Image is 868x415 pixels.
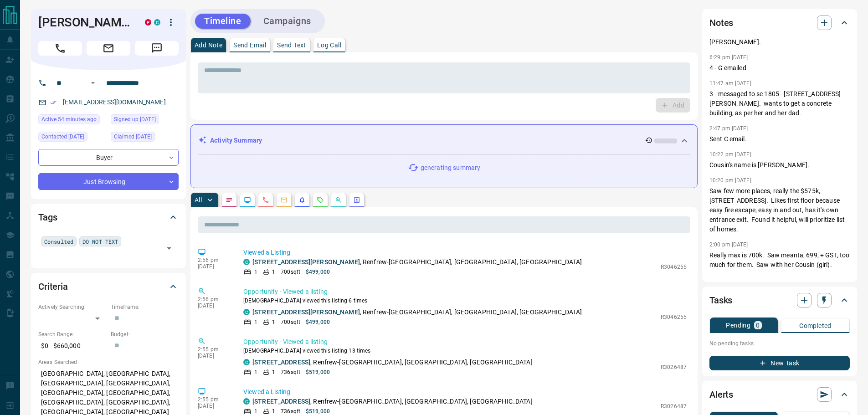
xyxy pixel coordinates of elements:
[661,313,687,321] p: R3046255
[252,257,582,267] p: , Renfrew-[GEOGRAPHIC_DATA], [GEOGRAPHIC_DATA], [GEOGRAPHIC_DATA]
[709,151,751,158] p: 10:22 pm [DATE]
[198,302,230,309] p: [DATE]
[709,356,850,370] button: New Task
[38,114,106,127] div: Mon Sep 15 2025
[63,98,166,106] a: [EMAIL_ADDRESS][DOMAIN_NAME]
[709,384,850,405] div: Alerts
[709,387,733,402] h2: Alerts
[277,42,306,48] p: Send Text
[709,251,850,270] p: Really max is 700k. Saw meanta, 699, + GST, too much for them. Saw with her Cousin (girl).
[44,237,73,246] span: Consulted
[198,296,230,302] p: 2:56 pm
[195,197,202,203] p: All
[198,263,230,270] p: [DATE]
[709,177,751,184] p: 10:20 pm [DATE]
[38,41,82,56] span: Call
[243,398,250,405] div: condos.ca
[111,114,179,127] div: Thu Nov 28 2019
[135,41,179,56] span: Message
[111,132,179,144] div: Thu Nov 28 2019
[252,358,533,367] p: , Renfrew-[GEOGRAPHIC_DATA], [GEOGRAPHIC_DATA], [GEOGRAPHIC_DATA]
[799,323,832,329] p: Completed
[38,149,179,166] div: Buyer
[317,196,324,204] svg: Requests
[41,132,84,141] span: Contacted [DATE]
[198,346,230,353] p: 2:55 pm
[38,132,106,144] div: Thu Jan 27 2022
[709,241,748,248] p: 2:00 pm [DATE]
[38,206,179,228] div: Tags
[335,196,342,204] svg: Opportunities
[709,125,748,132] p: 2:47 pm [DATE]
[353,196,360,204] svg: Agent Actions
[661,402,687,410] p: R3026487
[145,19,151,26] div: property.ca
[210,136,262,145] p: Activity Summary
[709,160,850,170] p: Cousin's name is [PERSON_NAME].
[38,173,179,190] div: Just Browsing
[298,196,306,204] svg: Listing Alerts
[709,289,850,311] div: Tasks
[243,259,250,265] div: condos.ca
[280,196,288,204] svg: Emails
[254,318,257,326] p: 1
[38,330,106,338] p: Search Range:
[195,14,251,29] button: Timeline
[243,287,687,297] p: Opportunity - Viewed a listing
[244,196,251,204] svg: Lead Browsing Activity
[87,77,98,88] button: Open
[163,242,175,255] button: Open
[252,398,310,405] a: [STREET_ADDRESS]
[198,396,230,403] p: 2:55 pm
[38,276,179,297] div: Criteria
[306,318,330,326] p: $499,000
[306,268,330,276] p: $499,000
[252,258,360,266] a: [STREET_ADDRESS][PERSON_NAME]
[243,387,687,397] p: Viewed a Listing
[233,42,266,48] p: Send Email
[756,322,760,328] p: 0
[661,263,687,271] p: R3046255
[226,196,233,204] svg: Notes
[243,297,687,305] p: [DEMOGRAPHIC_DATA] viewed this listing 6 times
[38,303,106,311] p: Actively Searching:
[281,368,300,376] p: 736 sqft
[272,368,275,376] p: 1
[252,397,533,406] p: , Renfrew-[GEOGRAPHIC_DATA], [GEOGRAPHIC_DATA], [GEOGRAPHIC_DATA]
[709,80,751,87] p: 11:47 am [DATE]
[317,42,341,48] p: Log Call
[661,363,687,371] p: R3026487
[709,293,732,307] h2: Tasks
[114,132,152,141] span: Claimed [DATE]
[254,368,257,376] p: 1
[38,338,106,354] p: $0 - $660,000
[243,359,250,365] div: condos.ca
[421,163,480,173] p: generating summary
[87,41,130,56] span: Email
[82,237,118,246] span: DO NOT TEXT
[709,134,850,144] p: Sent C email.
[243,337,687,347] p: Opportunity - Viewed a listing
[41,115,97,124] span: Active 54 minutes ago
[243,248,687,257] p: Viewed a Listing
[38,15,131,30] h1: [PERSON_NAME]
[709,15,733,30] h2: Notes
[726,322,750,328] p: Pending
[195,42,222,48] p: Add Note
[243,309,250,315] div: condos.ca
[709,54,748,61] p: 6:29 pm [DATE]
[243,347,687,355] p: [DEMOGRAPHIC_DATA] viewed this listing 13 times
[111,330,179,338] p: Budget:
[154,19,160,26] div: condos.ca
[38,358,179,366] p: Areas Searched:
[709,337,850,350] p: No pending tasks
[281,268,300,276] p: 700 sqft
[262,196,269,204] svg: Calls
[198,257,230,263] p: 2:56 pm
[198,132,690,149] div: Activity Summary
[198,403,230,409] p: [DATE]
[254,14,320,29] button: Campaigns
[709,63,850,73] p: 4 - G emailed
[111,303,179,311] p: Timeframe:
[254,268,257,276] p: 1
